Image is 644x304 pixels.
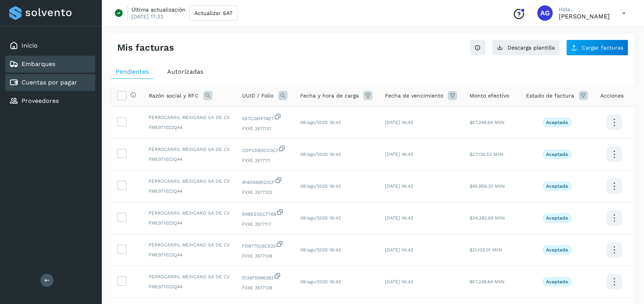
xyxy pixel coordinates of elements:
span: FME971022Q44 [149,283,230,290]
span: [DATE] 16:43 [385,120,413,125]
span: Razón social y RFC [149,92,199,100]
div: Inicio [5,37,95,54]
span: Descarga plantilla [508,45,555,50]
a: Proveedores [22,97,59,104]
p: Aceptada [546,120,568,125]
span: $34,382.69 MXN [470,215,505,221]
span: FERROCARRIL MEXICANO SA DE CV [149,114,230,121]
span: $57,248.64 MXN [470,120,505,125]
span: Fecha y hora de carga [300,92,359,100]
span: Cargar facturas [582,45,623,50]
span: FERROCARRIL MEXICANO SA DE CV [149,273,230,280]
span: FME971022Q44 [149,124,230,131]
p: Aceptada [546,215,568,221]
span: $57,248.64 MXN [470,279,505,284]
p: Aceptada [546,247,568,253]
span: FXXE 3517108 [242,253,287,259]
div: Embarques [5,56,95,73]
button: Cargar facturas [566,40,628,56]
a: Inicio [22,42,38,49]
span: FME971022Q44 [149,156,230,163]
div: Cuentas por pagar [5,74,95,91]
span: FXXE 3517111 [242,157,287,164]
span: Monto efectivo [470,92,509,100]
span: $21,103.01 MXN [470,247,502,253]
span: FERROCARRIL MEXICANO SA DE CV [149,178,230,185]
span: 08/ago/2025 16:43 [300,279,340,284]
span: FXXE 3517117 [242,221,287,228]
span: 08/ago/2025 16:43 [300,152,340,157]
span: FERROCARRIL MEXICANO SA DE CV [149,241,230,248]
span: FME971022Q44 [149,251,230,258]
span: FERROCARRIL MEXICANO SA DE CV [149,210,230,216]
span: 08/ago/2025 16:43 [300,247,340,253]
p: Aceptada [546,279,568,284]
span: Autorizadas [167,68,203,75]
span: B9BEE55C7768 [242,208,287,218]
span: [DATE] 16:43 [385,215,413,221]
span: [DATE] 16:43 [385,279,413,284]
a: Embarques [22,60,55,68]
span: $27,126.52 MXN [470,152,503,157]
p: Última actualización [131,6,186,13]
p: Abigail Gonzalez Leon [559,13,610,20]
span: FXXE 3517131 [242,125,287,132]
span: 5136F5996383 [242,272,287,281]
p: Aceptada [546,183,568,189]
span: 08/ago/2025 16:43 [300,120,340,125]
span: Pendientes [116,68,149,75]
span: UUID / Folio [242,92,274,100]
span: FME971022Q44 [149,220,230,226]
span: Actualizar SAT [194,10,232,16]
span: [DATE] 16:43 [385,152,413,157]
span: 814D669523CF [242,177,287,186]
button: Descarga plantilla [492,40,560,56]
span: $45,956.30 MXN [470,183,505,189]
span: Estado de factura [526,92,574,100]
span: Fecha de vencimiento [385,92,443,100]
span: FERROCARRIL MEXICANO SA DE CV [149,146,230,153]
span: FXXE 3517128 [242,284,287,291]
span: [DATE] 16:43 [385,247,413,253]
a: Cuentas por pagar [22,79,77,86]
button: Actualizar SAT [189,5,237,21]
span: [DATE] 16:43 [385,183,413,189]
span: FXXE 3517123 [242,189,287,196]
p: [DATE] 17:33 [131,13,163,20]
span: FME971022Q44 [149,188,230,195]
div: Proveedores [5,93,95,109]
p: Hola, [559,6,610,13]
span: Acciones [600,92,624,100]
p: Aceptada [546,152,568,157]
span: 557C381F74E7 [242,113,287,122]
span: 08/ago/2025 16:43 [300,183,340,189]
span: 08/ago/2025 16:43 [300,215,340,221]
span: FD8775C6C520 [242,240,287,249]
span: CDFCDB0CC0C7 [242,145,287,154]
h4: Mis facturas [117,42,174,53]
